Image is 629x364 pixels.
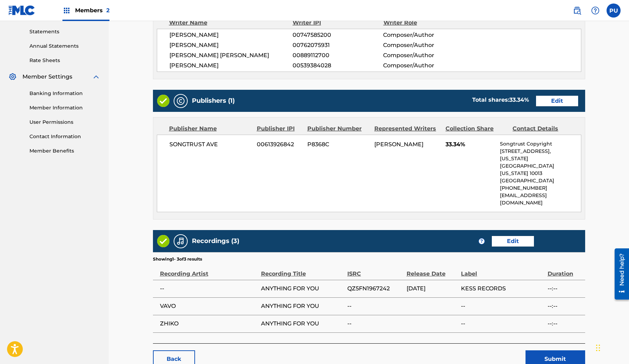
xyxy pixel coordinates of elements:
span: Composer/Author [383,41,466,49]
span: ANYTHING FOR YOU [261,319,344,328]
div: Release Date [407,262,458,278]
div: Total shares: [472,96,529,104]
span: [PERSON_NAME] [PERSON_NAME] [169,51,293,60]
span: 00747585200 [293,31,383,39]
span: 33.34% [446,140,495,149]
a: Rate Sheets [29,57,100,64]
span: Members [75,6,109,14]
span: P8368C [307,140,369,149]
span: ANYTHING FOR YOU [261,302,344,310]
a: Statements [29,28,100,35]
a: Contact Information [29,133,100,140]
span: [DATE] [407,284,458,293]
div: Recording Artist [160,262,257,278]
div: Represented Writers [374,124,440,133]
img: help [591,6,600,15]
span: QZ5FN1967242 [347,284,403,293]
span: [PERSON_NAME] [374,141,423,148]
span: --:-- [548,302,582,310]
img: MLC Logo [8,5,35,15]
a: Member Information [29,104,100,112]
span: -- [347,302,403,310]
img: Member Settings [8,73,17,81]
p: Showing 1 - 3 of 3 results [153,256,202,262]
img: Valid [157,95,169,107]
div: ISRC [347,262,403,278]
a: Public Search [570,4,584,18]
span: Composer/Author [383,51,466,60]
p: [STREET_ADDRESS], [500,148,581,155]
p: [EMAIL_ADDRESS][DOMAIN_NAME] [500,192,581,207]
span: --:-- [548,284,582,293]
span: -- [461,302,544,310]
span: -- [461,319,544,328]
span: --:-- [548,319,582,328]
span: SONGTRUST AVE [169,140,252,149]
div: Publisher Name [169,124,252,133]
h5: Publishers (1) [192,97,235,105]
span: 00889112700 [293,51,383,60]
span: ZHIKO [160,319,257,328]
span: [PERSON_NAME] [169,61,293,70]
span: [PERSON_NAME] [169,41,293,49]
a: Annual Statements [29,42,100,50]
span: ? [479,238,484,244]
p: Songtrust Copyright [500,140,581,148]
p: [GEOGRAPHIC_DATA] [500,177,581,184]
iframe: Chat Widget [594,330,629,364]
span: Composer/Author [383,61,466,70]
div: User Menu [607,4,621,18]
span: 00613926842 [257,140,302,149]
a: User Permissions [29,119,100,126]
span: Composer/Author [383,31,466,39]
img: Publishers [176,97,185,105]
span: 33.34 % [509,96,529,103]
div: Help [588,4,602,18]
img: expand [92,73,100,81]
div: Drag [596,337,600,358]
span: VAVO [160,302,257,310]
div: Publisher Number [307,124,369,133]
span: 2 [106,7,109,14]
span: ANYTHING FOR YOU [261,284,344,293]
div: Duration [548,262,582,278]
a: Member Benefits [29,147,100,155]
span: 00762075931 [293,41,383,49]
div: Writer IPI [293,19,383,27]
span: [PERSON_NAME] [169,31,293,39]
span: KESS RECORDS [461,284,544,293]
img: Top Rightsholders [62,6,71,15]
div: Collection Share [446,124,507,133]
div: Writer Name [169,19,293,27]
div: Publisher IPI [257,124,302,133]
span: -- [347,319,403,328]
p: [PHONE_NUMBER] [500,184,581,192]
span: -- [160,284,257,293]
a: Edit [492,236,534,247]
p: [US_STATE][GEOGRAPHIC_DATA][US_STATE] 10013 [500,155,581,177]
div: Writer Role [383,19,466,27]
img: search [573,6,581,15]
a: Banking Information [29,90,100,97]
iframe: Resource Center [609,246,629,302]
div: Label [461,262,544,278]
img: Recordings [176,237,185,245]
span: 00539384028 [293,61,383,70]
h5: Recordings (3) [192,237,239,245]
img: Valid [157,235,169,247]
a: Edit [536,96,578,106]
div: Contact Details [513,124,574,133]
div: Recording Title [261,262,344,278]
span: Member Settings [22,73,72,81]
